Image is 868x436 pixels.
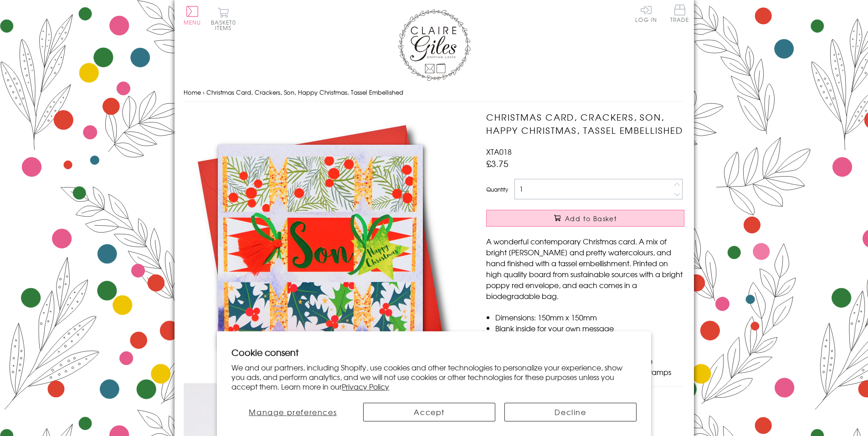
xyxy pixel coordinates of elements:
span: Christmas Card, Crackers, Son, Happy Christmas, Tassel Embellished [206,88,403,96]
span: Trade [670,5,689,22]
a: Home [184,88,201,96]
li: Dimensions: 150mm x 150mm [495,312,684,323]
span: XTA018 [486,146,512,157]
button: Accept [363,403,495,421]
h2: Cookie consent [231,346,637,359]
span: Menu [184,18,201,26]
h1: Christmas Card, Crackers, Son, Happy Christmas, Tassel Embellished [486,111,684,137]
button: Basket0 items [211,7,236,30]
span: Manage preferences [249,406,337,417]
button: Menu [184,6,201,25]
a: Log In [635,5,657,22]
button: Decline [504,403,637,421]
button: Add to Basket [486,210,684,227]
p: We and our partners, including Shopify, use cookies and other technologies to personalize your ex... [231,363,637,391]
span: › [203,88,205,96]
span: Add to Basket [565,214,617,223]
p: A wonderful contemporary Christmas card. A mix of bright [PERSON_NAME] and pretty watercolours, a... [486,236,684,301]
a: Privacy Policy [342,381,389,392]
span: 0 items [215,18,236,32]
li: Blank inside for your own message [495,323,684,334]
a: Trade [670,5,689,24]
img: Christmas Card, Crackers, Son, Happy Christmas, Tassel Embellished [184,111,457,383]
button: Manage preferences [231,403,354,421]
img: Claire Giles Greetings Cards [398,9,471,81]
label: Quantity [486,185,508,193]
nav: breadcrumbs [184,83,685,102]
span: £3.75 [486,157,508,170]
